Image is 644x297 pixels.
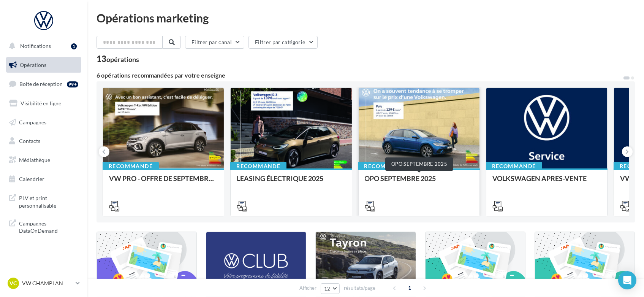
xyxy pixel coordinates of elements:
[109,175,218,190] div: VW PRO - OFFRE DE SEPTEMBRE 25
[486,162,542,170] div: Recommandé
[5,133,83,149] a: Contacts
[248,36,318,49] button: Filtrer par catégorie
[5,215,83,238] a: Campagnes DataOnDemand
[385,157,453,171] div: OPO SEPTEMBRE 2025
[19,81,63,87] span: Boîte de réception
[324,286,331,292] span: 12
[19,193,78,209] span: PLV et print personnalisable
[185,36,244,49] button: Filtrer par canal
[21,100,61,106] span: Visibilité en ligne
[97,72,623,78] div: 6 opérations recommandées par votre enseigne
[230,162,286,170] div: Recommandé
[19,176,44,182] span: Calendrier
[20,62,46,68] span: Opérations
[5,76,83,92] a: Boîte de réception99+
[19,119,46,125] span: Campagnes
[321,283,340,294] button: 12
[358,162,415,170] div: Recommandé
[19,138,40,144] span: Contacts
[5,114,83,130] a: Campagnes
[19,157,50,163] span: Médiathèque
[618,271,636,289] div: Open Intercom Messenger
[22,280,73,287] p: VW CHAMPLAN
[67,81,78,87] div: 99+
[71,43,77,49] div: 1
[5,171,83,187] a: Calendrier
[103,162,159,170] div: Recommandé
[10,280,17,287] span: VC
[365,175,473,190] div: OPO SEPTEMBRE 2025
[299,284,316,292] span: Afficher
[97,55,139,63] div: 13
[5,152,83,168] a: Médiathèque
[5,38,80,54] button: Notifications 1
[403,282,416,294] span: 1
[106,56,139,63] div: opérations
[5,190,83,212] a: PLV et print personnalisable
[492,175,601,190] div: VOLKSWAGEN APRES-VENTE
[20,43,51,49] span: Notifications
[19,218,78,235] span: Campagnes DataOnDemand
[6,276,81,291] a: VC VW CHAMPLAN
[344,284,375,292] span: résultats/page
[237,175,345,190] div: LEASING ÉLECTRIQUE 2025
[5,57,83,73] a: Opérations
[97,12,635,24] div: Opérations marketing
[5,95,83,111] a: Visibilité en ligne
